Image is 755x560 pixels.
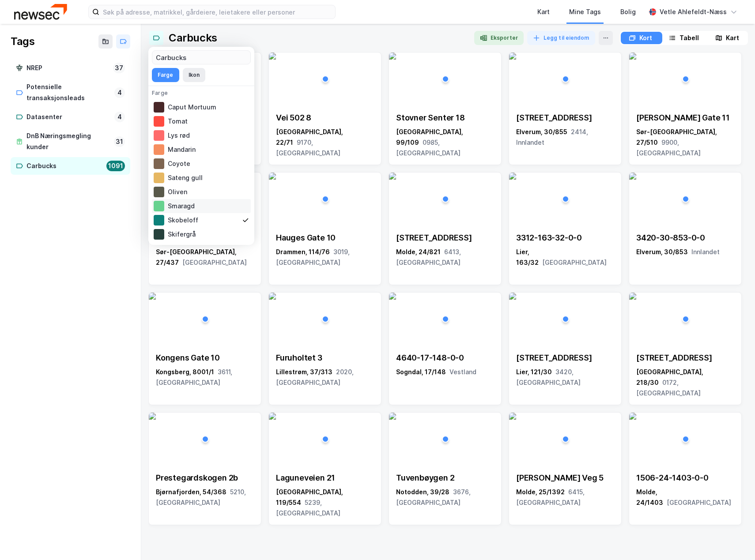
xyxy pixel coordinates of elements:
img: 256x120 [269,293,276,300]
div: [GEOGRAPHIC_DATA], 218/30 [636,367,734,398]
div: [GEOGRAPHIC_DATA], 22/71 [276,127,374,158]
div: [STREET_ADDRESS] [636,353,734,363]
div: Kongens Gate 10 [156,353,254,363]
button: Ikon [183,68,205,82]
span: 3611, [GEOGRAPHIC_DATA] [156,368,232,386]
div: Sogndal, 17/148 [396,367,494,377]
div: Prestegardskogen 2b [156,473,254,483]
div: Kort [639,33,652,43]
img: 256x120 [269,53,276,60]
div: 4640-17-148-0-0 [396,353,494,363]
div: 4 [114,87,125,98]
img: 256x120 [389,413,396,420]
div: Lier, 121/30 [516,367,614,388]
img: 256x120 [509,293,516,300]
div: [PERSON_NAME] Veg 5 [516,473,614,483]
span: [GEOGRAPHIC_DATA] [542,259,607,266]
iframe: Chat Widget [711,518,755,560]
button: Farge [152,68,179,82]
div: Molde, 24/821 [396,247,494,268]
div: Sør-[GEOGRAPHIC_DATA], 27/437 [156,247,254,268]
button: Legg til eiendom [527,31,595,45]
span: 5239, [GEOGRAPHIC_DATA] [276,499,340,517]
img: 256x120 [509,53,516,60]
div: [STREET_ADDRESS] [516,113,614,123]
div: Carbucks [26,161,103,172]
img: newsec-logo.f6e21ccffca1b3a03d2d.png [14,4,67,19]
div: Molde, 24/1403 [636,487,734,508]
div: 31 [114,136,125,147]
div: Tomat [152,114,251,128]
div: Kontrollprogram for chat [711,518,755,560]
a: DnB Næringsmegling kunder31 [11,127,130,156]
img: 256x120 [269,413,276,420]
img: 256x120 [269,173,276,180]
a: NREP37 [11,59,130,77]
div: Skifergrå [152,227,251,241]
div: Potensielle transaksjonsleads [26,82,111,104]
img: 256x120 [629,293,636,300]
div: Notodden, 39/28 [396,487,494,508]
a: Carbucks1091 [11,157,130,175]
span: 3676, [GEOGRAPHIC_DATA] [396,488,471,506]
div: Kart [537,7,550,17]
img: 256x120 [389,53,396,60]
div: Caput Mortuum [152,100,251,114]
span: 5210, [GEOGRAPHIC_DATA] [156,488,246,506]
div: [GEOGRAPHIC_DATA], 119/554 [276,487,374,519]
div: Bjørnafjorden, 54/368 [156,487,254,508]
div: Bolig [620,7,636,17]
div: 1506-24-1403-0-0 [636,473,734,483]
div: Lillestrøm, 37/313 [276,367,374,388]
div: Vei 502 8 [276,113,374,123]
div: Laguneveien 21 [276,473,374,483]
span: 3019, [GEOGRAPHIC_DATA] [276,248,350,266]
img: 256x120 [149,413,156,420]
span: 9900, [GEOGRAPHIC_DATA] [636,139,701,157]
div: Mandarin [152,143,251,157]
div: Elverum, 30/855 [516,127,614,148]
div: [GEOGRAPHIC_DATA], 99/109 [396,127,494,158]
div: [STREET_ADDRESS] [396,233,494,243]
div: Tuvenbøygen 2 [396,473,494,483]
div: Farge [152,90,251,97]
span: 0172, [GEOGRAPHIC_DATA] [636,379,701,397]
div: Sateng gull [152,171,251,185]
div: Tabell [679,33,699,43]
img: 256x120 [509,173,516,180]
a: Datasenter4 [11,108,130,126]
span: Innlandet [691,248,720,256]
div: Vetle Ahlefeldt-Næss [660,7,727,17]
div: Sør-[GEOGRAPHIC_DATA], 27/510 [636,127,734,158]
a: Potensielle transaksjonsleads4 [11,78,130,107]
div: 3312-163-32-0-0 [516,233,614,243]
div: 3420-30-853-0-0 [636,233,734,243]
span: 3420, [GEOGRAPHIC_DATA] [516,368,581,386]
button: Eksporter [474,31,524,45]
input: Navn [152,51,250,64]
div: Lier, 163/32 [516,247,614,268]
span: 2020, [GEOGRAPHIC_DATA] [276,368,354,386]
div: Datasenter [26,112,111,123]
div: Molde, 25/1392 [516,487,614,508]
div: Smaragd [152,199,251,213]
div: Lys rød [152,128,251,143]
div: NREP [26,63,109,74]
div: [STREET_ADDRESS] [516,353,614,363]
div: Hauges Gate 10 [276,233,374,243]
div: Elverum, 30/853 [636,247,734,257]
img: 256x120 [629,413,636,420]
div: Furuholtet 3 [276,353,374,363]
span: 0985, [GEOGRAPHIC_DATA] [396,139,461,157]
div: Stovner Senter 18 [396,113,494,123]
div: [PERSON_NAME] Gate 11 [636,113,734,123]
span: 6413, [GEOGRAPHIC_DATA] [396,248,461,266]
div: Kongsberg, 8001/1 [156,367,254,388]
span: 2414, Innlandet [516,128,588,146]
span: 9170, [GEOGRAPHIC_DATA] [276,139,340,157]
span: Vestland [449,368,476,376]
div: Coyote [152,157,251,171]
img: 256x120 [629,173,636,180]
div: Oliven [152,185,251,199]
span: [GEOGRAPHIC_DATA] [182,259,247,266]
